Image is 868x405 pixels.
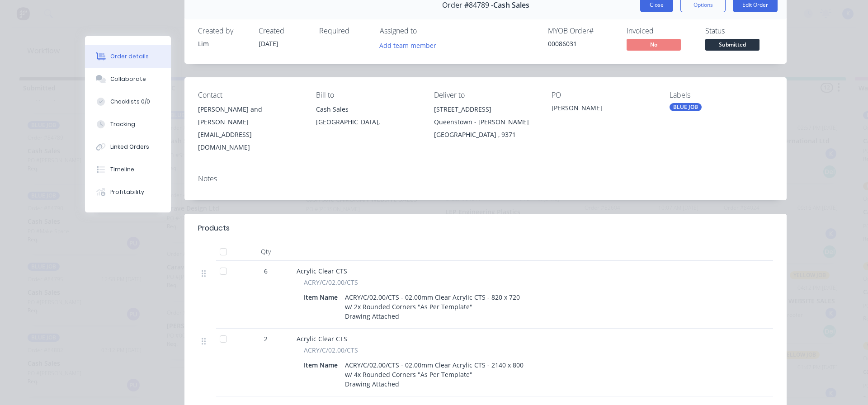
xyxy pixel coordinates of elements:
[85,181,171,203] button: Profitability
[264,266,268,276] span: 6
[110,52,149,61] div: Order details
[316,91,420,99] div: Bill to
[110,98,150,106] div: Checklists 0/0
[705,27,773,35] div: Status
[198,91,302,99] div: Contact
[198,103,302,154] div: [PERSON_NAME] and [PERSON_NAME][EMAIL_ADDRESS][DOMAIN_NAME]
[434,103,538,141] div: [STREET_ADDRESS]Queenstown - [PERSON_NAME][GEOGRAPHIC_DATA] , 9371
[548,27,616,35] div: MYOB Order #
[198,39,248,48] div: Lim
[670,91,773,99] div: Labels
[705,39,759,52] button: Submitted
[627,39,681,50] span: No
[110,143,149,151] div: Linked Orders
[304,291,341,304] div: Item Name
[259,39,278,48] span: [DATE]
[548,39,616,48] div: 00086031
[198,103,302,128] div: [PERSON_NAME] and [PERSON_NAME]
[627,27,694,35] div: Invoiced
[85,90,171,113] button: Checklists 0/0
[341,358,527,391] div: ACRY/C/02.00/CTS - 02.00mm Clear Acrylic CTS - 2140 x 800 w/ 4x Rounded Corners "As Per Template"...
[705,39,759,50] span: Submitted
[552,91,655,99] div: PO
[239,243,293,261] div: Qty
[434,91,538,99] div: Deliver to
[198,128,302,154] div: [EMAIL_ADDRESS][DOMAIN_NAME]
[304,358,341,372] div: Item Name
[442,1,493,9] span: Order #84789 -
[434,103,538,116] div: [STREET_ADDRESS]
[316,116,420,128] div: [GEOGRAPHIC_DATA],
[110,120,135,128] div: Tracking
[85,68,171,90] button: Collaborate
[85,45,171,68] button: Order details
[110,75,146,83] div: Collaborate
[85,136,171,158] button: Linked Orders
[316,103,420,132] div: Cash Sales[GEOGRAPHIC_DATA],
[319,27,369,35] div: Required
[316,103,420,116] div: Cash Sales
[259,27,308,35] div: Created
[85,158,171,181] button: Timeline
[304,278,358,287] span: ACRY/C/02.00/CTS
[297,267,347,275] span: Acrylic Clear CTS
[198,223,230,234] div: Products
[670,103,702,111] div: BLUE JOB
[110,188,144,196] div: Profitability
[110,165,134,174] div: Timeline
[380,27,470,35] div: Assigned to
[297,334,347,343] span: Acrylic Clear CTS
[198,27,248,35] div: Created by
[434,116,538,141] div: Queenstown - [PERSON_NAME][GEOGRAPHIC_DATA] , 9371
[380,39,441,51] button: Add team member
[198,174,773,183] div: Notes
[552,103,655,116] div: [PERSON_NAME]
[341,291,524,323] div: ACRY/C/02.00/CTS - 02.00mm Clear Acrylic CTS - 820 x 720 w/ 2x Rounded Corners "As Per Template" ...
[493,1,529,9] span: Cash Sales
[264,334,268,344] span: 2
[85,113,171,136] button: Tracking
[304,345,358,355] span: ACRY/C/02.00/CTS
[375,39,441,51] button: Add team member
